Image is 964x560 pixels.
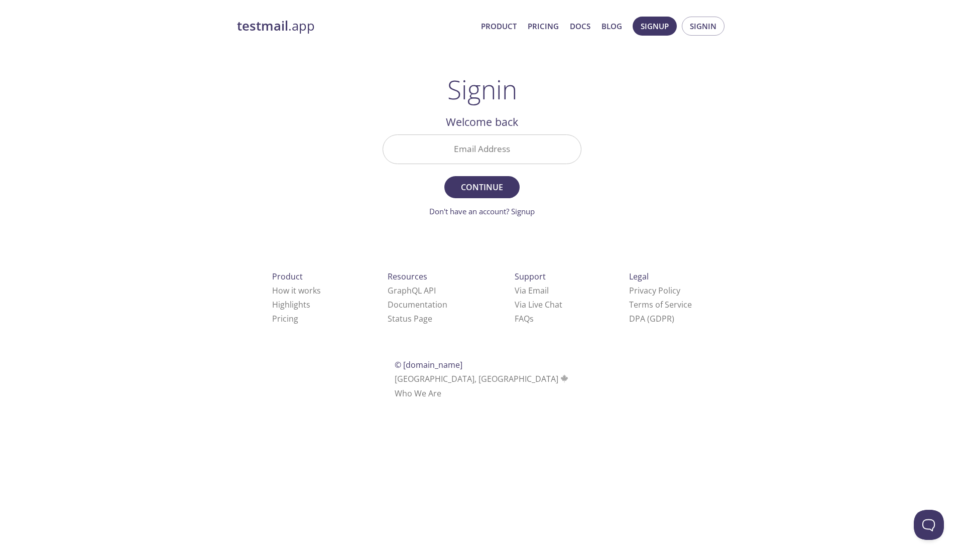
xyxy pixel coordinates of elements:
span: Signin [690,20,716,33]
span: Legal [629,271,649,282]
a: DPA (GDPR) [629,313,674,324]
a: Terms of Service [629,299,692,310]
a: GraphQL API [388,285,436,296]
span: Resources [388,271,427,282]
iframe: Help Scout Beacon - Open [914,510,944,540]
a: Pricing [272,313,298,324]
a: Via Email [515,285,549,296]
button: Continue [444,176,520,198]
strong: testmail [237,17,288,35]
a: Via Live Chat [515,299,562,310]
a: FAQ [515,313,534,324]
a: How it works [272,285,321,296]
a: Product [481,20,517,33]
button: Signup [633,17,677,36]
a: Who We Are [395,388,441,399]
a: testmail.app [237,18,473,35]
a: Blog [601,20,622,33]
h2: Welcome back [383,113,581,130]
a: Don't have an account? Signup [429,206,535,216]
span: © [DOMAIN_NAME] [395,359,462,370]
a: Docs [570,20,590,33]
h1: Signin [447,74,517,104]
span: Support [515,271,546,282]
a: Highlights [272,299,310,310]
a: Privacy Policy [629,285,680,296]
a: Documentation [388,299,447,310]
span: Product [272,271,303,282]
a: Pricing [528,20,559,33]
span: [GEOGRAPHIC_DATA], [GEOGRAPHIC_DATA] [395,373,570,384]
span: Signup [641,20,669,33]
span: Continue [455,180,509,194]
keeper-lock: Open Keeper Popup [563,143,575,155]
span: s [530,313,534,324]
button: Signin [682,17,725,36]
a: Status Page [388,313,432,324]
